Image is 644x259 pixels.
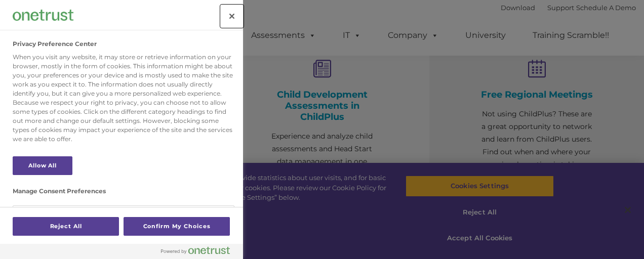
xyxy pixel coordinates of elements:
[161,246,230,254] img: Powered by OneTrust Opens in a new Tab
[161,246,238,259] a: Powered by OneTrust Opens in a new Tab
[13,156,72,175] button: Allow All
[13,217,119,236] button: Reject All
[124,217,230,236] button: Confirm My Choices
[13,5,73,25] div: Company Logo
[13,40,97,48] h2: Privacy Preference Center
[13,188,234,200] h3: Manage Consent Preferences
[13,53,234,144] div: When you visit any website, it may store or retrieve information on your browser, mostly in the f...
[13,10,73,20] img: Company Logo
[141,67,172,74] span: Last name
[141,108,184,116] span: Phone number
[221,5,243,27] button: Close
